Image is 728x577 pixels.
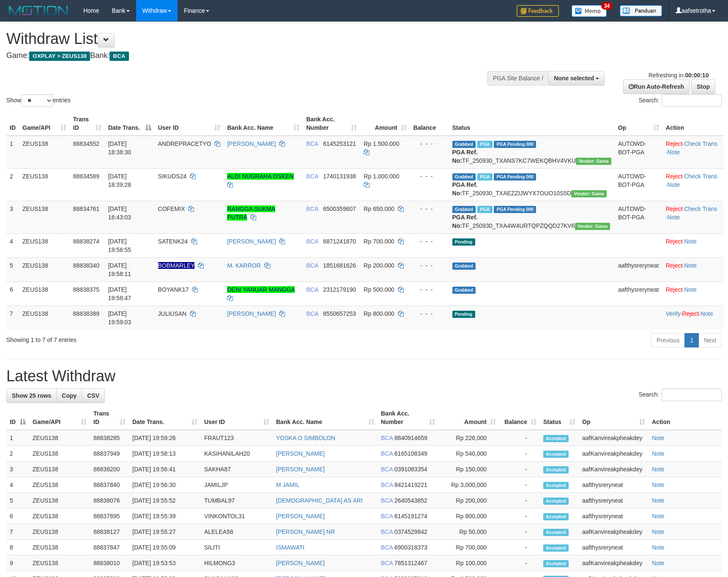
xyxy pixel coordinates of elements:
[19,306,70,330] td: ZEUS138
[517,5,559,17] img: Feedback.jpg
[158,310,187,317] span: JULIUSAN
[29,477,90,493] td: ZEUS138
[394,450,427,457] span: Copy 6165108349 to clipboard
[323,238,356,245] span: Copy 6871241870 to clipboard
[381,544,393,551] span: BCA
[90,524,129,540] td: 88838127
[129,462,201,477] td: [DATE] 19:56:41
[651,333,685,347] a: Previous
[575,223,610,230] span: Vendor URL: https://trx31.1velocity.biz
[6,52,477,60] h4: Game: Bank:
[579,540,649,555] td: aafthysreryneat
[579,462,649,477] td: aafKanvireakpheakdey
[19,112,70,136] th: Game/API: activate to sort column ascending
[276,466,325,473] a: [PERSON_NAME]
[438,462,499,477] td: Rp 150,000
[579,406,649,430] th: Op: activate to sort column ascending
[579,493,649,509] td: aafthysreryneat
[662,306,723,330] td: · ·
[477,141,492,148] span: Marked by aafsolysreylen
[452,263,476,270] span: Grabbed
[543,560,569,567] span: Accepted
[62,392,77,399] span: Copy
[21,94,53,107] select: Showentries
[499,555,540,571] td: -
[364,205,394,212] span: Rp 650.000
[666,173,683,180] a: Reject
[276,544,304,551] a: ISMAWATI
[698,333,722,347] a: Next
[129,493,201,509] td: [DATE] 19:55:52
[19,136,70,169] td: ZEUS138
[494,141,536,148] span: PGA Pending
[413,237,446,246] div: - - -
[109,52,129,61] span: BCA
[227,286,295,293] a: DENI YANUAR MANGGA
[158,262,195,269] span: Nama rekening ada tanda titik/strip, harap diedit
[201,540,273,555] td: SILITI
[108,262,131,277] span: [DATE] 19:58:11
[12,392,51,399] span: Show 25 rows
[129,509,201,524] td: [DATE] 19:55:39
[639,94,722,107] label: Search:
[381,560,393,566] span: BCA
[129,540,201,555] td: [DATE] 19:55:09
[394,435,427,441] span: Copy 8840914659 to clipboard
[323,286,356,293] span: Copy 2312179190 to clipboard
[6,168,19,201] td: 2
[394,481,427,488] span: Copy 8421419221 to clipboard
[273,406,378,430] th: Bank Acc. Name: activate to sort column ascending
[413,205,446,213] div: - - -
[543,513,569,520] span: Accepted
[438,406,499,430] th: Amount: activate to sort column ascending
[499,493,540,509] td: -
[306,238,318,245] span: BCA
[6,136,19,169] td: 1
[684,262,697,269] a: Note
[438,509,499,524] td: Rp 800,000
[487,71,548,85] div: PGA Site Balance /
[499,524,540,540] td: -
[90,493,129,509] td: 88838076
[276,481,299,488] a: M JAMIL
[306,140,318,147] span: BCA
[452,311,475,318] span: Pending
[662,112,723,136] th: Action
[276,497,363,504] a: [DEMOGRAPHIC_DATA] AS ARI
[360,112,410,136] th: Amount: activate to sort column ascending
[90,462,129,477] td: 88838200
[306,310,318,317] span: BCA
[649,406,722,430] th: Action
[449,136,615,169] td: TF_250930_TXANS7KC7WEKQBHV4VKU
[227,140,276,147] a: [PERSON_NAME]
[129,477,201,493] td: [DATE] 19:56:30
[108,205,131,221] span: [DATE] 18:43:03
[579,446,649,462] td: aafKanvireakpheakdey
[364,262,394,269] span: Rp 200.000
[623,79,690,94] a: Run Auto-Refresh
[639,388,722,401] label: Search:
[155,112,224,136] th: User ID: activate to sort column ascending
[70,112,105,136] th: Trans ID: activate to sort column ascending
[201,430,273,446] td: FRAUT123
[323,140,356,147] span: Copy 6145253121 to clipboard
[158,173,187,180] span: SIKUDS24
[129,430,201,446] td: [DATE] 19:59:26
[323,262,356,269] span: Copy 1851681626 to clipboard
[438,540,499,555] td: Rp 700,000
[652,450,665,457] a: Note
[615,168,662,201] td: AUTOWD-BOT-PGA
[224,112,303,136] th: Bank Acc. Name: activate to sort column ascending
[652,513,665,520] a: Note
[684,238,697,245] a: Note
[615,136,662,169] td: AUTOWD-BOT-PGA
[6,388,57,403] a: Show 25 rows
[158,286,189,293] span: BOYANK17
[29,446,90,462] td: ZEUS138
[652,481,665,488] a: Note
[6,282,19,306] td: 6
[90,406,129,430] th: Trans ID: activate to sort column ascending
[701,310,713,317] a: Note
[668,214,680,221] a: Note
[381,481,393,488] span: BCA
